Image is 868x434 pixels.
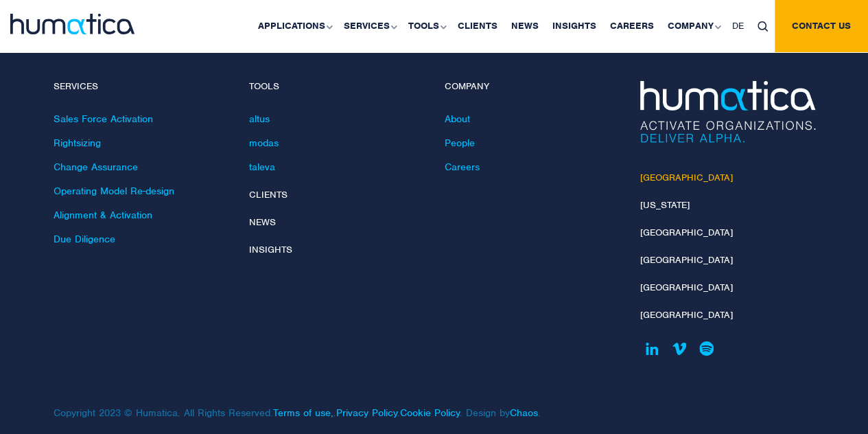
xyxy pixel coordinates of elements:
img: search_icon [758,21,768,32]
a: Humatica on Spotify [695,336,719,361]
a: [GEOGRAPHIC_DATA] [640,227,733,238]
a: Chaos [510,407,538,419]
h4: Services [54,81,228,93]
span: DE [732,20,744,32]
a: [GEOGRAPHIC_DATA] [640,254,733,266]
h4: Tools [249,81,424,93]
a: News [249,216,276,228]
a: Careers [445,161,480,173]
p: Copyright 2023 © Humatica. All Rights Reserved. . . . Design by . [54,379,620,419]
a: [GEOGRAPHIC_DATA] [640,282,733,293]
h4: Company [445,81,620,93]
a: Cookie Policy [400,407,460,419]
a: Alignment & Activation [54,209,152,221]
a: Humatica on Vimeo [668,336,692,361]
a: Humatica on Linkedin [640,336,664,361]
a: Insights [249,244,292,255]
a: Change Assurance [54,161,138,173]
a: [GEOGRAPHIC_DATA] [640,309,733,321]
a: Rightsizing [54,137,101,149]
a: People [445,137,475,149]
img: logo [10,14,134,34]
a: Terms of use, [273,407,333,419]
a: [GEOGRAPHIC_DATA] [640,172,733,183]
a: Due Diligence [54,233,115,245]
a: Sales Force Activation [54,113,153,125]
a: modas [249,137,279,149]
img: Humatica [640,81,815,143]
a: taleva [249,161,275,173]
a: Operating Model Re-design [54,185,174,197]
a: Clients [249,189,288,201]
a: About [445,113,470,125]
a: [US_STATE] [640,199,690,211]
a: altus [249,113,270,125]
a: Privacy Policy [336,407,397,419]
